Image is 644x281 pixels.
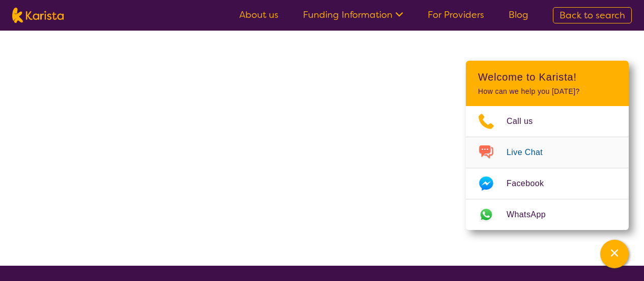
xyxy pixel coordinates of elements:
span: Facebook [507,176,556,191]
a: For Providers [428,9,484,21]
img: Karista logo [12,8,64,23]
ul: Choose channel [466,106,629,230]
div: Channel Menu [466,61,629,230]
a: Web link opens in a new tab. [466,199,629,230]
button: Channel Menu [600,240,629,268]
span: Call us [507,114,545,129]
a: Funding Information [303,9,403,21]
span: Live Chat [507,145,555,160]
span: Back to search [559,9,625,21]
h2: Welcome to Karista! [478,71,617,83]
span: WhatsApp [507,207,558,222]
a: About us [239,9,278,21]
a: Back to search [553,7,632,23]
a: Blog [509,9,528,21]
p: How can we help you [DATE]? [478,87,617,96]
